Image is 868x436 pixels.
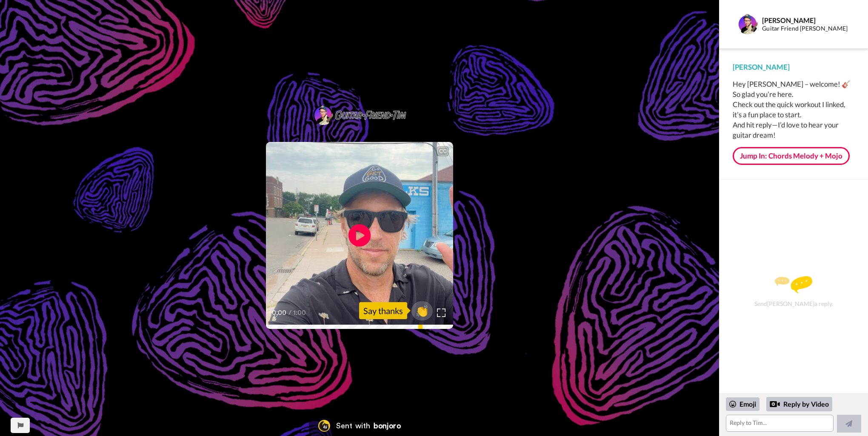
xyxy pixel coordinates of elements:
[272,308,287,318] span: 0:00
[737,14,758,34] img: Profile Image
[318,420,330,432] img: Bonjoro Logo
[411,304,433,317] span: 👏
[437,147,448,156] div: CC
[762,25,854,32] div: Guitar Friend [PERSON_NAME]
[309,416,410,436] a: Bonjoro LogoSent withbonjoro
[374,422,401,430] div: bonjoro
[359,302,407,319] div: Say thanks
[762,16,854,24] div: [PERSON_NAME]
[770,399,780,409] div: Reply by Video
[733,62,854,72] div: [PERSON_NAME]
[733,79,854,140] div: Hey [PERSON_NAME] – welcome! 🎸 So glad you’re here. Check out the quick workout I linked, it’s a ...
[731,195,857,389] div: Send [PERSON_NAME] a reply.
[293,308,308,318] span: 1:00
[437,309,445,317] img: Full screen
[733,147,850,165] a: Jump In: Chords Melody + Mojo
[775,276,812,293] img: message.svg
[766,397,832,411] div: Reply by Video
[288,308,291,318] span: /
[726,397,759,411] div: Emoji
[336,422,370,430] div: Sent with
[313,105,406,125] img: 4168c7b9-a503-4c5a-8793-033c06aa830e
[411,301,433,320] button: 👏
